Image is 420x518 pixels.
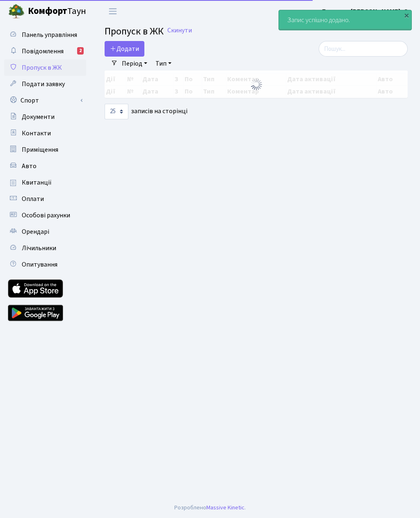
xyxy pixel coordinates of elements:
div: Розроблено . [174,503,246,512]
span: Таун [28,5,86,18]
a: Особові рахунки [4,207,86,224]
a: Контакти [4,125,86,141]
img: logo.png [8,3,25,20]
span: Контакти [22,129,51,138]
a: Повідомлення2 [4,43,86,59]
span: Повідомлення [22,47,64,56]
label: записів на сторінці [105,104,187,119]
a: Пропуск в ЖК [4,59,86,76]
b: Блєдних [PERSON_NAME]. О. [322,7,410,16]
b: Комфорт [28,5,67,18]
span: Пропуск в ЖК [105,24,164,39]
span: Авто [22,162,37,171]
a: Спорт [4,92,86,109]
input: Пошук... [319,41,408,57]
button: Переключити навігацію [103,5,123,18]
a: Тип [152,57,175,71]
span: Орендарі [22,227,49,236]
span: Квитанції [22,178,52,187]
a: Приміщення [4,141,86,158]
a: Лічильники [4,240,86,256]
span: Опитування [22,260,57,269]
span: Додати [110,44,139,53]
select: записів на сторінці [105,104,128,119]
div: Запис успішно додано. [279,10,411,30]
span: Оплати [22,194,44,203]
a: Блєдних [PERSON_NAME]. О. [322,7,410,16]
a: Massive Kinetic [206,503,244,512]
a: Квитанції [4,174,86,191]
a: Період [119,57,151,71]
span: Документи [22,112,55,121]
span: Приміщення [22,145,58,154]
a: Опитування [4,256,86,273]
a: Скинути [167,27,192,34]
div: 2 [77,47,84,55]
a: Орендарі [4,224,86,240]
a: Панель управління [4,27,86,43]
div: × [402,11,411,19]
a: Додати [105,41,144,57]
span: Лічильники [22,244,56,253]
span: Пропуск в ЖК [22,63,62,72]
img: Обробка... [250,78,263,91]
a: Авто [4,158,86,174]
span: Панель управління [22,30,77,39]
a: Документи [4,109,86,125]
a: Подати заявку [4,76,86,92]
a: Оплати [4,191,86,207]
span: Особові рахунки [22,211,70,220]
span: Подати заявку [22,80,65,89]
